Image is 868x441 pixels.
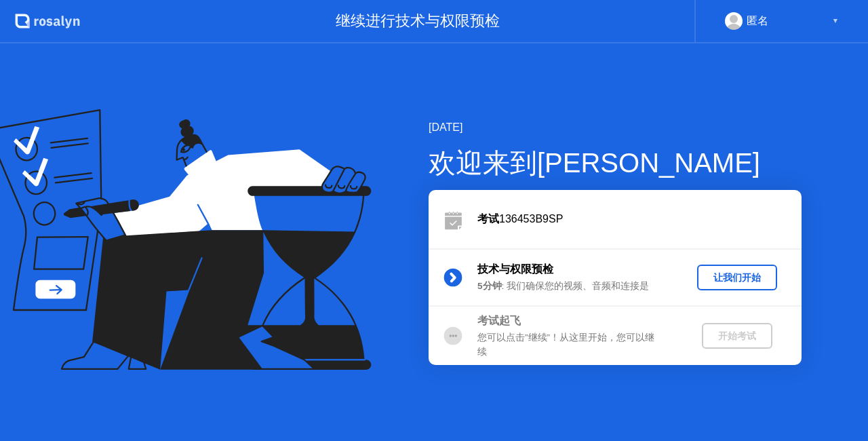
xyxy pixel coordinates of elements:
[477,211,802,227] div: 136453B9SP
[747,12,768,30] div: 匿名
[697,265,777,290] button: 让我们开始
[477,280,673,293] div: : 我们确保您的视频、音频和连接是
[703,271,772,284] div: 让我们开始
[477,315,521,326] b: 考试起飞
[707,330,767,343] div: 开始考试
[429,119,802,136] div: [DATE]
[832,12,839,30] div: ▼
[477,331,673,359] div: 您可以点击”继续”！从这里开始，您可以继续
[429,142,802,183] div: 欢迎来到[PERSON_NAME]
[477,263,553,275] b: 技术与权限预检
[702,323,772,349] button: 开始考试
[477,213,499,225] b: 考试
[477,281,502,291] b: 5分钟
